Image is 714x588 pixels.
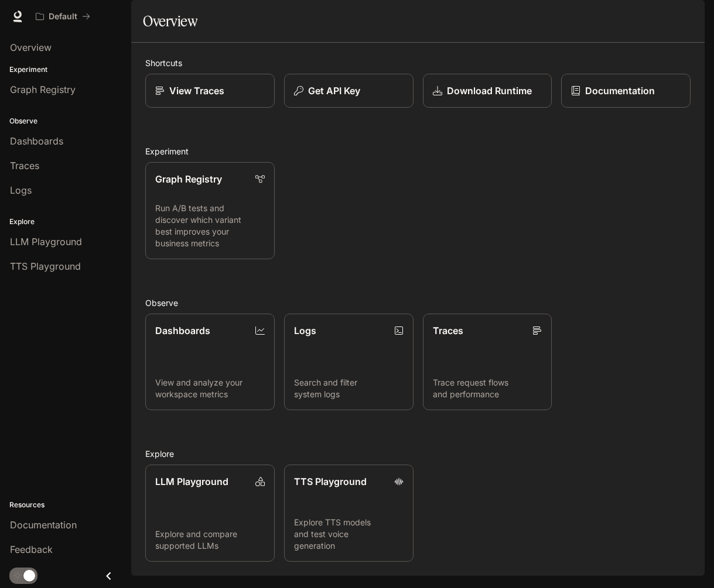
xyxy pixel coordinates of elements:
a: Documentation [561,74,691,108]
p: Get API Key [308,84,360,98]
p: Trace request flows and performance [433,377,542,400]
p: Download Runtime [447,84,532,98]
a: Graph RegistryRun A/B tests and discover which variant best improves your business metrics [145,162,275,259]
p: Explore TTS models and test voice generation [294,517,404,552]
a: LogsSearch and filter system logs [284,314,414,411]
h1: Overview [143,9,197,33]
a: View Traces [145,74,275,108]
p: TTS Playground [294,474,367,489]
p: View Traces [169,84,224,98]
p: Documentation [585,84,655,98]
p: Logs [294,324,316,338]
p: Default [49,12,77,22]
a: Download Runtime [423,74,552,108]
button: All workspaces [30,5,95,28]
p: Search and filter system logs [294,377,404,400]
a: LLM PlaygroundExplore and compare supported LLMs [145,465,275,562]
h2: Experiment [145,145,691,157]
p: Dashboards [155,324,210,338]
a: TracesTrace request flows and performance [423,314,552,411]
button: Get API Key [284,74,414,108]
h2: Observe [145,297,691,309]
h2: Shortcuts [145,57,691,69]
p: LLM Playground [155,474,228,489]
h2: Explore [145,448,691,460]
a: DashboardsView and analyze your workspace metrics [145,314,275,411]
p: Run A/B tests and discover which variant best improves your business metrics [155,202,265,249]
a: TTS PlaygroundExplore TTS models and test voice generation [284,465,414,562]
p: Explore and compare supported LLMs [155,528,265,552]
p: View and analyze your workspace metrics [155,377,265,400]
p: Graph Registry [155,172,222,186]
p: Traces [433,324,463,338]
